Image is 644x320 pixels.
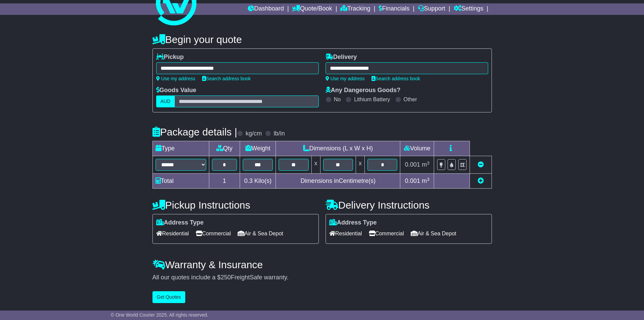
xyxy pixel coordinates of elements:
span: Residential [156,228,189,239]
td: x [311,156,320,174]
label: Delivery [326,54,357,61]
span: Commercial [196,228,231,239]
td: Weight [240,141,276,156]
span: m [422,161,430,168]
td: x [356,156,365,174]
sup: 3 [427,177,430,182]
label: kg/cm [245,130,262,137]
label: lb/in [273,130,285,137]
a: Use my address [156,76,195,81]
a: Financials [379,3,409,15]
a: Quote/Book [292,3,332,15]
td: Type [152,141,209,156]
h4: Delivery Instructions [326,199,492,211]
td: Dimensions (L x W x H) [276,141,400,156]
label: Any Dangerous Goods? [326,87,401,94]
span: 0.3 [244,177,253,184]
h4: Pickup Instructions [152,199,319,211]
a: Support [418,3,445,15]
td: Dimensions in Centimetre(s) [276,174,400,189]
td: Total [152,174,209,189]
button: Get Quotes [152,291,186,303]
span: 250 [221,274,231,281]
td: Qty [209,141,240,156]
span: 0.001 [405,161,420,168]
td: Volume [400,141,434,156]
a: Settings [454,3,483,15]
label: Address Type [329,219,377,227]
a: Dashboard [248,3,284,15]
a: Add new item [478,177,484,184]
td: Kilo(s) [240,174,276,189]
span: Commercial [369,228,404,239]
sup: 3 [427,161,430,166]
h4: Package details | [152,126,237,137]
td: 1 [209,174,240,189]
span: m [422,177,430,184]
label: Other [404,96,417,103]
h4: Warranty & Insurance [152,259,492,270]
a: Search address book [372,76,420,81]
label: No [334,96,341,103]
a: Remove this item [478,161,484,168]
span: Residential [329,228,362,239]
span: © One World Courier 2025. All rights reserved. [111,312,209,318]
span: Air & Sea Depot [411,228,456,239]
span: Air & Sea Depot [238,228,283,239]
a: Search address book [202,76,251,81]
div: All our quotes include a $ FreightSafe warranty. [152,274,492,281]
label: Pickup [156,54,184,61]
span: 0.001 [405,177,420,184]
label: Lithium Battery [354,96,390,103]
a: Tracking [340,3,370,15]
label: Address Type [156,219,204,227]
label: AUD [156,95,175,107]
a: Use my address [326,76,365,81]
h4: Begin your quote [152,34,492,45]
label: Goods Value [156,87,196,94]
